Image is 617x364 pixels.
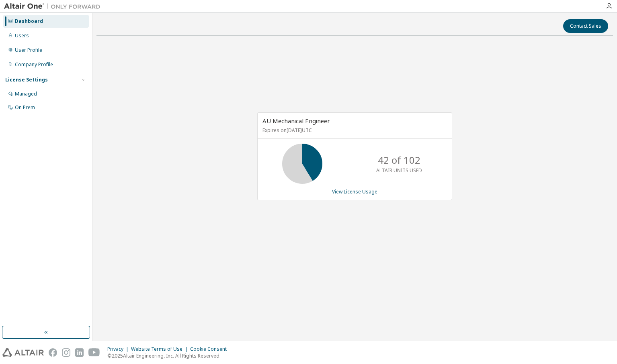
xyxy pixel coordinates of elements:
[2,348,44,357] img: altair_logo.svg
[131,346,190,352] div: Website Terms of Use
[190,346,232,352] div: Cookie Consent
[88,348,100,357] img: youtube.svg
[15,91,37,97] div: Managed
[15,18,43,24] div: Dashboard
[15,47,42,53] div: User Profile
[563,19,608,33] button: Contact Sales
[49,348,57,357] img: facebook.svg
[262,127,445,134] p: Expires on [DATE] UTC
[15,61,53,68] div: Company Profile
[5,77,48,83] div: License Settings
[15,33,29,39] div: Users
[15,104,35,111] div: On Prem
[75,348,84,357] img: linkedin.svg
[262,117,330,125] span: AU Mechanical Engineer
[378,153,420,167] p: 42 of 102
[107,352,232,359] p: © 2025 Altair Engineering, Inc. All Rights Reserved.
[62,348,70,357] img: instagram.svg
[4,2,105,10] img: Altair One
[376,167,422,174] p: ALTAIR UNITS USED
[107,346,131,352] div: Privacy
[332,188,377,195] a: View License Usage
